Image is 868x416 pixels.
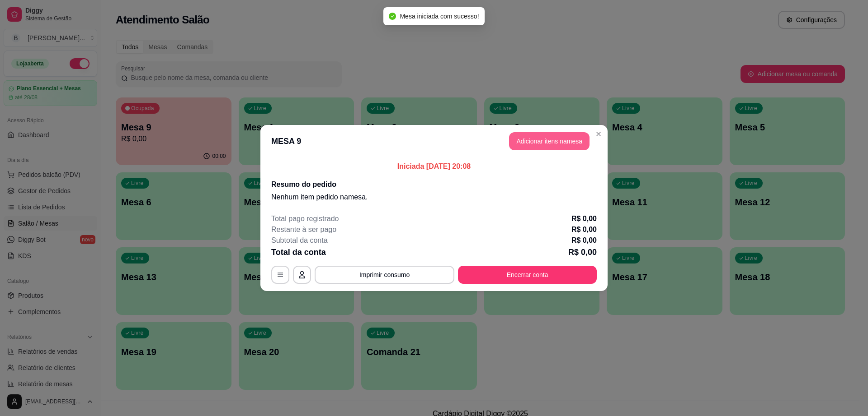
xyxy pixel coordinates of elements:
[571,213,597,224] p: R$ 0,00
[271,179,597,190] h2: Resumo do pedido
[568,246,597,259] p: R$ 0,00
[389,13,396,20] span: check-circle
[271,246,326,259] p: Total da conta
[271,213,339,224] p: Total pago registrado
[400,13,479,20] span: Mesa iniciada com sucesso!
[571,235,597,246] p: R$ 0,00
[571,224,597,235] p: R$ 0,00
[591,127,606,141] button: Close
[458,266,597,284] button: Encerrar conta
[271,192,597,203] p: Nenhum item pedido na mesa .
[509,132,590,150] button: Adicionar itens namesa
[271,161,597,172] p: Iniciada [DATE] 20:08
[271,224,336,235] p: Restante à ser pago
[271,235,328,246] p: Subtotal da conta
[260,125,608,157] header: MESA 9
[315,266,454,284] button: Imprimir consumo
